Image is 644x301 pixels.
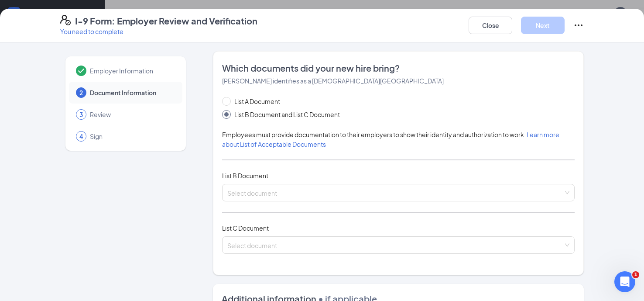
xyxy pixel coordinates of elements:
svg: Ellipses [573,20,584,31]
button: Close [469,17,512,34]
span: 3 [79,110,83,119]
span: Employees must provide documentation to their employers to show their identity and authorization ... [222,131,559,148]
svg: Checkmark [76,66,86,76]
svg: FormI9EVerifyIcon [60,15,71,25]
span: Employer Information [90,66,174,75]
span: Document Information [90,88,174,97]
p: You need to complete [60,27,257,36]
h4: I-9 Form: Employer Review and Verification [75,15,257,27]
span: List C Document [222,224,269,232]
span: List B Document [222,172,268,180]
span: 2 [79,88,83,97]
span: Review [90,110,174,119]
button: Next [521,17,565,34]
span: 1 [632,271,639,278]
span: 4 [79,132,83,141]
span: Which documents did your new hire bring? [222,62,575,74]
span: Sign [90,132,174,141]
span: [PERSON_NAME] identifies as a [DEMOGRAPHIC_DATA][GEOGRAPHIC_DATA] [222,77,444,85]
span: List A Document [231,97,284,106]
span: List B Document and List C Document [231,110,343,119]
iframe: Intercom live chat [614,271,635,292]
